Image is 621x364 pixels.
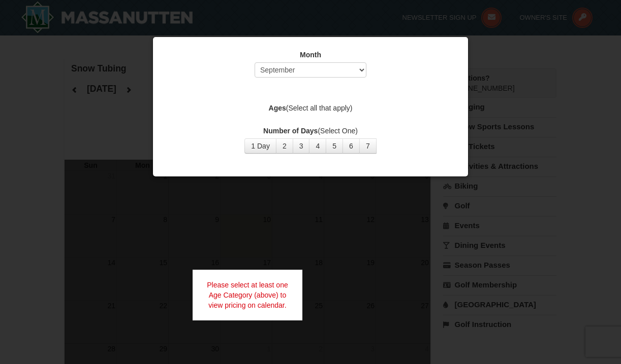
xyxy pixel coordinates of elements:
[326,138,343,154] button: 5
[166,126,455,136] label: (Select One)
[244,138,276,154] button: 1 Day
[359,138,377,154] button: 7
[269,104,286,112] strong: Ages
[300,51,321,59] strong: Month
[276,138,293,154] button: 2
[343,138,360,154] button: 6
[309,138,326,154] button: 4
[293,138,310,154] button: 3
[263,127,318,135] strong: Number of Days
[193,270,302,320] div: Please select at least one Age Category (above) to view pricing on calendar.
[166,103,455,113] label: (Select all that apply)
